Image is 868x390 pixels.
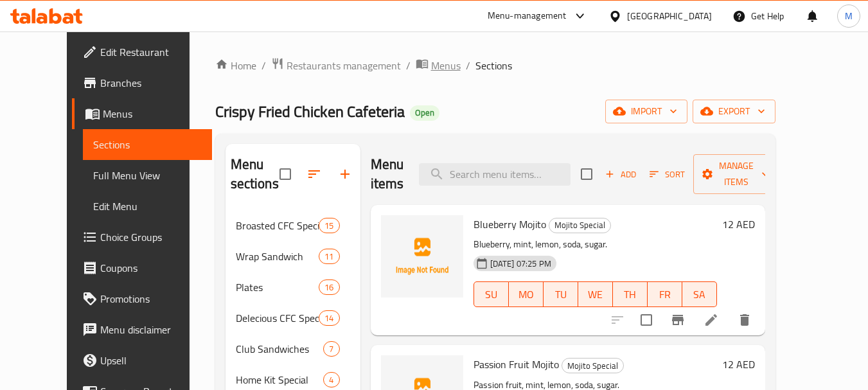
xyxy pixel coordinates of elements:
span: Sort sections [299,159,330,190]
li: / [466,58,470,73]
button: Branch-specific-item [662,305,693,335]
a: Choice Groups [72,222,212,253]
h2: Menu items [371,155,404,193]
span: 15 [319,220,339,232]
nav: breadcrumb [215,57,775,74]
button: Add section [330,159,360,190]
span: export [703,103,765,120]
a: Promotions [72,283,212,314]
img: Blueberry Mojito [381,215,463,297]
button: Sort [646,164,688,184]
a: Menu disclaimer [72,314,212,345]
span: MO [514,285,538,304]
span: Mojito Special [562,359,623,373]
span: Crispy Fried Chicken Cafeteria [215,97,405,126]
div: items [319,249,339,264]
button: Manage items [693,154,779,194]
div: [GEOGRAPHIC_DATA] [627,9,712,23]
span: import [616,103,677,120]
span: Edit Restaurant [100,44,202,60]
span: FR [653,285,677,304]
h2: Menu sections [231,155,279,193]
span: 16 [319,281,339,294]
button: MO [509,281,544,307]
span: Menus [103,106,202,121]
span: Select to update [633,306,660,333]
div: items [319,218,339,233]
div: Plates [236,279,319,295]
a: Sections [83,129,212,160]
div: items [323,341,339,357]
span: Sections [475,58,512,73]
div: items [323,372,339,387]
div: Mojito Special [562,358,624,373]
button: WE [578,281,613,307]
button: delete [729,305,760,335]
a: Menus [72,98,212,129]
a: Upsell [72,345,212,376]
span: Promotions [100,291,202,306]
span: 11 [319,251,339,263]
span: Coupons [100,260,202,276]
div: Plates16 [226,272,360,303]
span: Home Kit Special [236,372,324,387]
div: Club Sandwiches7 [226,333,360,364]
div: Club Sandwiches [236,341,324,357]
span: Add [603,167,638,182]
span: Select section [573,161,600,188]
span: Restaurants management [287,58,401,73]
span: Menu disclaimer [100,322,202,337]
button: FR [648,281,682,307]
span: Open [410,107,439,118]
span: Wrap Sandwich [236,249,319,264]
a: Home [215,58,256,73]
a: Edit menu item [704,312,719,328]
button: Add [600,164,641,184]
span: WE [583,285,608,304]
h6: 12 AED [722,355,755,373]
a: Restaurants management [271,57,401,74]
button: TH [613,281,648,307]
button: TU [544,281,578,307]
span: Mojito Special [549,218,610,233]
div: Delecious CFC Special14 [226,303,360,333]
span: SA [687,285,712,304]
div: items [319,279,339,295]
a: Edit Restaurant [72,37,212,67]
h6: 12 AED [722,215,755,233]
span: TH [618,285,642,304]
span: Sort items [641,164,693,184]
li: / [406,58,411,73]
span: Branches [100,75,202,91]
a: Branches [72,67,212,98]
span: 14 [319,312,339,324]
span: Edit Menu [93,199,202,214]
span: Add item [600,164,641,184]
span: Passion Fruit Mojito [474,355,559,374]
button: import [605,100,687,123]
span: Sections [93,137,202,152]
span: Select all sections [272,161,299,188]
button: SA [682,281,717,307]
span: 4 [324,374,339,386]
a: Menus [416,57,461,74]
span: Full Menu View [93,168,202,183]
div: Wrap Sandwich11 [226,241,360,272]
a: Full Menu View [83,160,212,191]
div: items [319,310,339,326]
p: Blueberry, mint, lemon, soda, sugar. [474,236,717,253]
span: Menus [431,58,461,73]
span: Blueberry Mojito [474,215,546,234]
button: export [693,100,775,123]
span: Delecious CFC Special [236,310,319,326]
span: Sort [650,167,685,182]
div: Open [410,105,439,121]
div: Mojito Special [549,218,611,233]
span: [DATE] 07:25 PM [485,258,556,270]
span: Manage items [704,158,769,190]
span: Broasted CFC Special [236,218,319,233]
span: 7 [324,343,339,355]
